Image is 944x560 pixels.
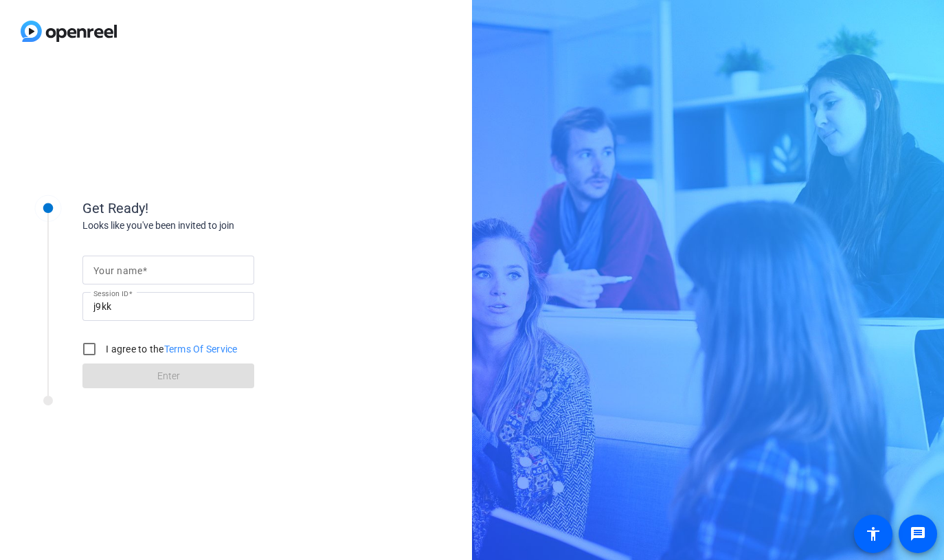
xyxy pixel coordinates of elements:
[82,219,357,233] div: Looks like you've been invited to join
[910,526,926,542] mat-icon: message
[164,344,238,355] a: Terms Of Service
[93,289,128,298] mat-label: Session ID
[93,265,142,276] mat-label: Your name
[865,526,881,542] mat-icon: accessibility
[103,342,238,356] label: I agree to the
[82,198,357,219] div: Get Ready!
